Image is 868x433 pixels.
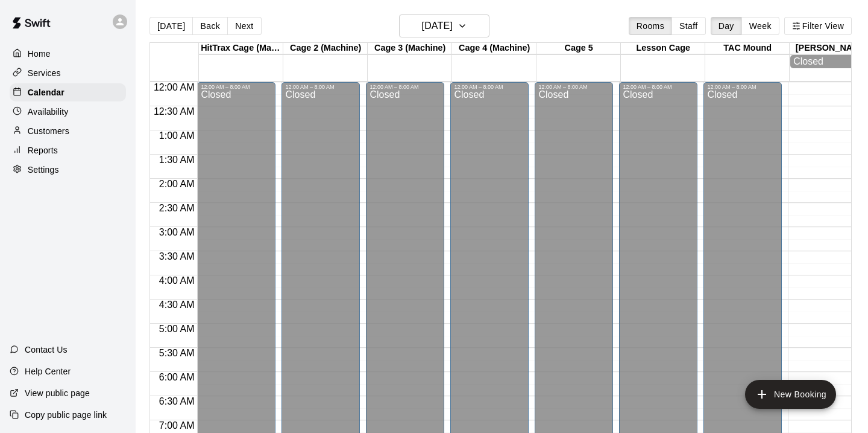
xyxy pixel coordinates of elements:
[156,300,198,310] span: 4:30 AM
[28,164,59,176] p: Settings
[156,396,198,406] span: 6:30 AM
[10,64,126,82] a: Services
[629,17,672,35] button: Rooms
[10,83,126,101] a: Calendar
[28,86,64,98] p: Calendar
[156,130,198,141] span: 1:00 AM
[370,84,441,90] div: 12:00 AM – 8:00 AM
[199,43,283,54] div: HitTrax Cage (Machine)
[399,14,489,37] button: [DATE]
[156,275,198,286] span: 4:00 AM
[784,17,852,35] button: Filter View
[671,17,706,35] button: Staff
[25,365,71,377] p: Help Center
[156,203,198,213] span: 2:30 AM
[25,409,107,421] p: Copy public page link
[707,84,778,90] div: 12:00 AM – 8:00 AM
[422,18,453,34] h6: [DATE]
[151,82,198,92] span: 12:00 AM
[745,380,836,409] button: add
[156,179,198,189] span: 2:00 AM
[28,106,69,118] p: Availability
[621,43,705,54] div: Lesson Cage
[10,122,126,140] a: Customers
[536,43,621,54] div: Cage 5
[705,43,790,54] div: TAC Mound
[149,17,193,35] button: [DATE]
[156,155,198,165] span: 1:30 AM
[283,43,368,54] div: Cage 2 (Machine)
[156,251,198,261] span: 3:30 AM
[156,372,198,382] span: 6:00 AM
[28,48,51,60] p: Home
[25,344,68,356] p: Contact Us
[227,17,261,35] button: Next
[538,84,609,90] div: 12:00 AM – 8:00 AM
[156,348,198,358] span: 5:30 AM
[368,43,452,54] div: Cage 3 (Machine)
[156,227,198,237] span: 3:00 AM
[285,84,356,90] div: 12:00 AM – 8:00 AM
[623,84,694,90] div: 12:00 AM – 8:00 AM
[201,84,272,90] div: 12:00 AM – 8:00 AM
[452,43,536,54] div: Cage 4 (Machine)
[156,324,198,334] span: 5:00 AM
[28,144,58,156] p: Reports
[192,17,228,35] button: Back
[711,17,742,35] button: Day
[28,125,69,137] p: Customers
[151,106,198,117] span: 12:30 AM
[10,103,126,121] a: Availability
[10,45,126,63] a: Home
[156,420,198,431] span: 7:00 AM
[25,387,90,399] p: View public page
[10,161,126,179] a: Settings
[28,67,61,79] p: Services
[741,17,779,35] button: Week
[454,84,525,90] div: 12:00 AM – 8:00 AM
[10,141,126,159] a: Reports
